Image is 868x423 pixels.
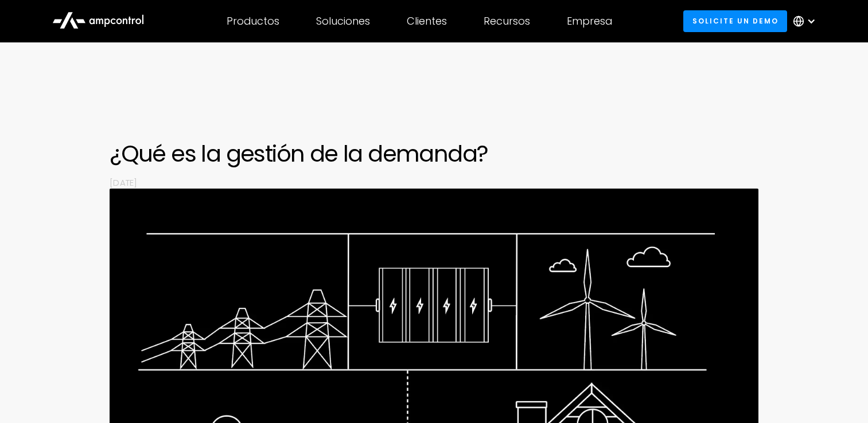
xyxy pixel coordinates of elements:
div: Clientes [407,15,447,28]
div: Productos [227,15,279,28]
h1: ¿Qué es la gestión de la demanda? [110,140,758,167]
div: Empresa [567,15,612,28]
div: Recursos [484,15,530,28]
div: Soluciones [316,15,370,28]
p: [DATE] [110,177,758,189]
a: Solicite un demo [683,10,787,32]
